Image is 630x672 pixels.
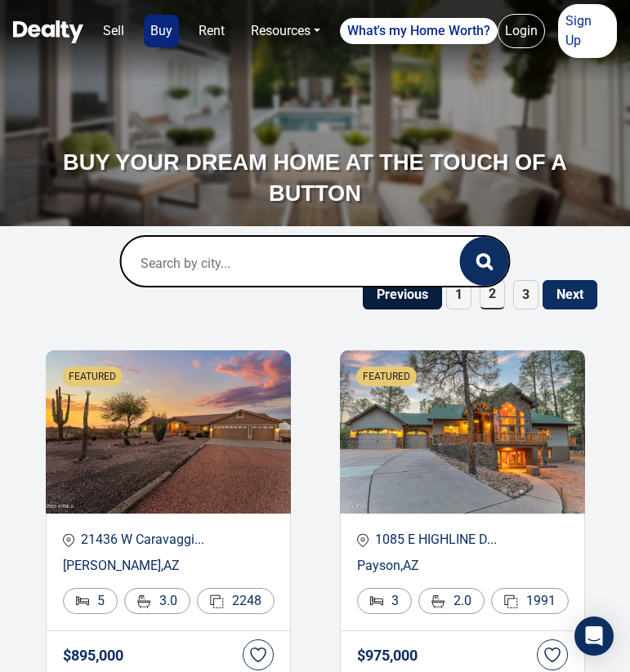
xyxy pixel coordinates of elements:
[574,616,614,656] div: Open Intercom Messenger
[210,594,224,608] img: Area
[63,556,274,576] p: [PERSON_NAME] , AZ
[76,596,89,606] img: Bed
[63,533,74,547] img: location
[363,369,410,384] span: FEATURED
[192,15,231,47] a: Rent
[63,648,123,664] h4: $ 895,000
[357,556,568,576] p: Payson , AZ
[491,588,569,614] div: 1991
[69,369,116,384] span: FEATURED
[431,594,445,608] img: Bathroom
[513,280,538,309] span: 3
[498,14,545,48] a: Login
[480,279,505,309] span: 2
[357,648,418,664] h4: $ 975,000
[19,147,611,209] h3: BUY YOUR DREAM HOME AT THE TOUCH OF A BUTTON
[446,280,471,309] span: 1
[370,596,383,606] img: Bed
[63,530,274,550] p: 21436 W Caravaggi...
[244,15,327,47] a: Resources
[357,588,412,614] div: 3
[418,588,485,614] div: 2.0
[124,588,190,614] div: 3.0
[363,280,442,309] button: Previous
[121,237,431,289] input: Search by city...
[144,15,179,47] a: Buy
[63,588,118,614] div: 5
[8,623,57,672] iframe: BigID CMP Widget
[137,594,151,608] img: Bathroom
[197,588,275,614] div: 2248
[543,280,597,309] button: Next
[340,18,498,44] a: What's my Home Worth?
[13,20,83,43] img: Dealty - Buy, Sell & Rent Homes
[357,530,568,550] p: 1085 E HIGHLINE D...
[46,350,291,514] img: Recent Properties
[357,533,369,547] img: location
[340,350,585,514] img: Recent Properties
[504,594,518,608] img: Area
[558,4,617,58] a: Sign Up
[96,15,131,47] a: Sell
